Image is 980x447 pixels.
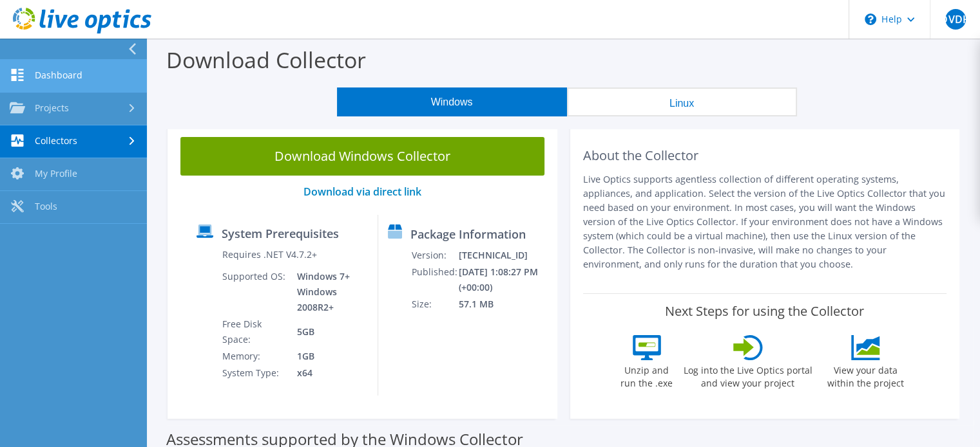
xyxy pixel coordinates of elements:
span: DVDH [945,9,966,30]
label: Download Collector [166,45,366,75]
td: 1GB [287,348,368,365]
a: Download Windows Collector [180,137,544,176]
td: Free Disk Space: [221,316,287,348]
h2: About the Collector [583,148,947,163]
label: View your data within the project [820,360,912,390]
a: Download via direct link [303,185,421,199]
label: Requires .NET V4.7.2+ [222,248,316,261]
td: Published: [411,264,458,296]
label: Unzip and run the .exe [617,360,677,390]
td: [DATE] 1:08:27 PM (+00:00) [458,264,552,296]
svg: \n [865,14,876,25]
button: Linux [567,87,797,116]
button: Windows [337,87,567,116]
label: Assessments supported by the Windows Collector [166,433,523,446]
td: [TECHNICAL_ID] [458,247,552,264]
td: System Type: [221,365,287,381]
label: System Prerequisites [222,227,339,240]
td: x64 [287,365,368,381]
td: 5GB [287,316,368,348]
td: 57.1 MB [458,296,552,313]
label: Package Information [410,228,526,241]
td: Windows 7+ Windows 2008R2+ [287,268,368,316]
td: Version: [411,247,458,264]
td: Supported OS: [221,268,287,316]
td: Memory: [221,348,287,365]
p: Live Optics supports agentless collection of different operating systems, appliances, and applica... [583,172,947,271]
label: Next Steps for using the Collector [665,304,864,319]
label: Log into the Live Optics portal and view your project [683,360,813,390]
td: Size: [411,296,458,313]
